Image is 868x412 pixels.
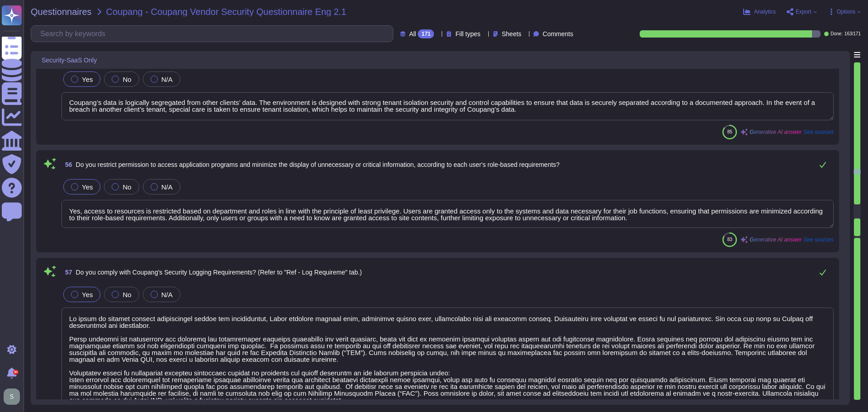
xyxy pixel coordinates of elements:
span: 56 [61,161,72,168]
span: All [409,31,416,37]
span: Options [837,9,855,14]
button: Analytics [743,8,776,15]
textarea: Coupang’s data is logically segregated from other clients’ data. The environment is designed with... [61,92,834,120]
span: Analytics [754,9,776,14]
span: Yes [82,183,93,191]
input: Search by keywords [36,26,393,42]
span: Questionnaires [31,7,92,16]
textarea: Yes, access to resources is restricted based on department and roles in line with the principle o... [61,200,834,228]
span: 83 [727,237,732,242]
span: No [123,183,131,191]
img: user [4,388,20,405]
span: 163 / 171 [844,32,861,36]
span: Generative AI answer [750,129,802,135]
span: Do you restrict permission to access application programs and minimize the display of unnecessary... [76,161,560,168]
span: N/A [161,183,173,191]
span: Comments [542,31,573,37]
span: Yes [82,291,93,298]
span: Do you comply with Coupang's Security Logging Requirements? (Refer to "Ref - Log Requireme" tab.) [76,269,362,276]
div: 171 [418,29,434,38]
span: Coupang - Coupang Vendor Security Questionnaire Eng 2.1 [106,7,346,16]
span: N/A [161,291,173,298]
span: 57 [61,269,72,275]
span: Generative AI answer [750,237,802,242]
span: 85 [727,129,732,134]
span: See sources [803,129,834,135]
span: See sources [803,237,834,242]
span: Sheets [502,31,522,37]
span: No [123,291,131,298]
span: Export [796,9,811,14]
span: Done: [830,32,843,36]
button: user [2,387,26,407]
div: 9+ [13,369,19,375]
span: N/A [161,76,173,83]
span: Fill types [455,31,480,37]
span: No [123,76,131,83]
span: Yes [82,76,93,83]
span: Security-SaaS Only [42,57,97,63]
